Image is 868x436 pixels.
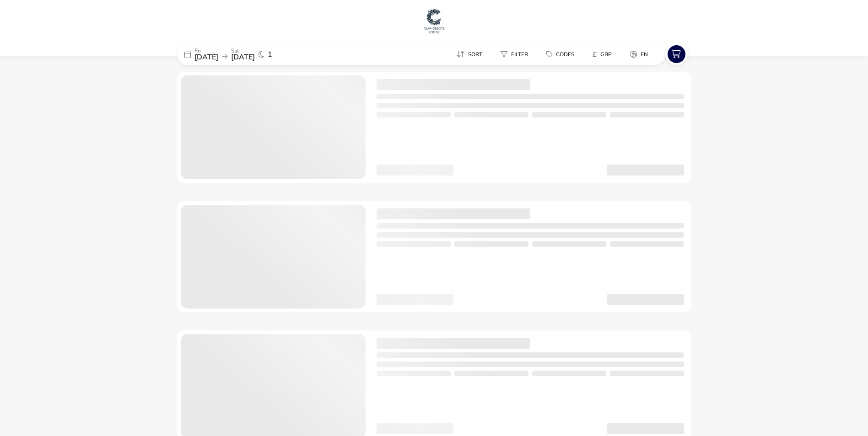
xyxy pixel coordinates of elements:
[268,51,272,58] span: 1
[641,51,648,58] span: en
[539,48,582,61] button: Codes
[231,52,255,62] span: [DATE]
[231,48,255,53] p: Sat
[585,48,623,61] naf-pibe-menu-bar-item: £GBP
[600,51,612,58] span: GBP
[593,50,597,59] i: £
[194,52,218,62] span: [DATE]
[423,7,446,35] img: Main Website
[623,48,659,61] naf-pibe-menu-bar-item: en
[585,48,619,61] button: £GBP
[468,51,482,58] span: Sort
[623,48,655,61] button: en
[449,48,490,61] button: Sort
[539,48,585,61] naf-pibe-menu-bar-item: Codes
[556,51,574,58] span: Codes
[493,48,539,61] naf-pibe-menu-bar-item: Filter
[177,43,314,65] div: Fri[DATE]Sat[DATE]1
[194,48,218,53] p: Fri
[493,48,535,61] button: Filter
[449,48,493,61] naf-pibe-menu-bar-item: Sort
[511,51,528,58] span: Filter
